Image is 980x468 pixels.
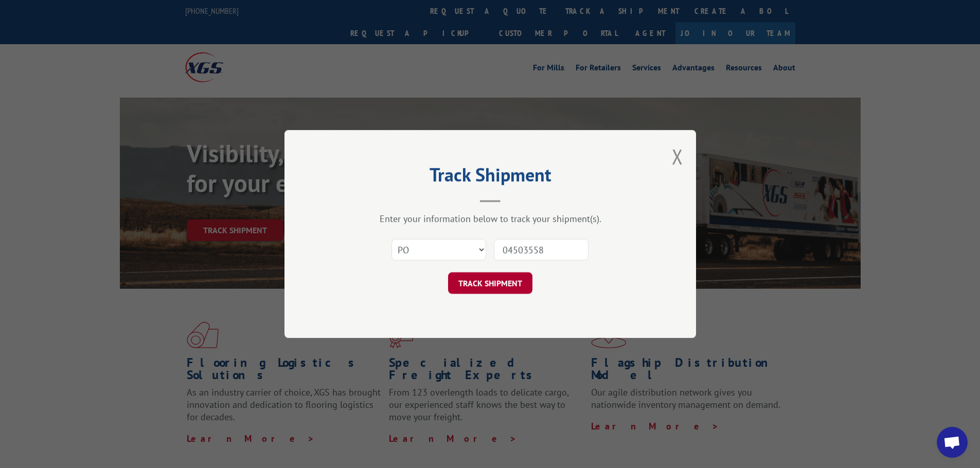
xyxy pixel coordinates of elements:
button: TRACK SHIPMENT [448,272,532,294]
div: Enter your information below to track your shipment(s). [336,213,645,224]
button: Close modal [672,143,683,170]
h2: Track Shipment [336,167,645,187]
div: Open chat [937,427,968,458]
input: Number(s) [494,239,589,260]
